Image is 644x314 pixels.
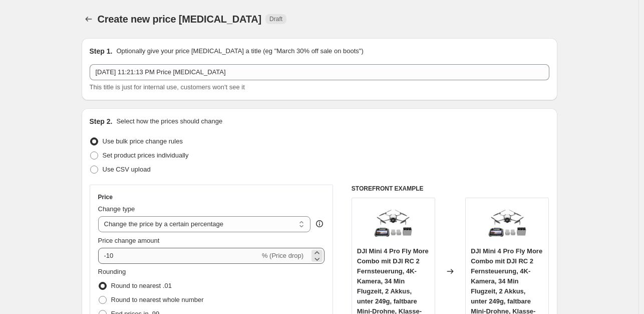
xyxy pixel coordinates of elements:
[90,116,113,126] h2: Step 2.
[269,15,282,23] span: Draft
[373,203,413,243] img: 61oAOh3zh9L_80x.jpg
[98,237,160,244] span: Price change amount
[98,193,113,201] h3: Price
[90,83,245,91] span: This title is just for internal use, customers won't see it
[262,252,303,259] span: % (Price drop)
[90,46,113,56] h2: Step 1.
[98,205,135,213] span: Change type
[111,296,204,303] span: Round to nearest whole number
[116,46,363,56] p: Optionally give your price [MEDICAL_DATA] a title (eg "March 30% off sale on boots")
[82,12,96,26] button: Price change jobs
[98,14,262,25] span: Create new price [MEDICAL_DATA]
[103,166,151,173] span: Use CSV upload
[116,116,222,126] p: Select how the prices should change
[90,64,549,80] input: 30% off holiday sale
[314,219,325,229] div: help
[103,151,189,159] span: Set product prices individually
[352,185,549,193] h6: STOREFRONT EXAMPLE
[98,248,260,264] input: -15
[111,282,172,289] span: Round to nearest .01
[98,268,126,275] span: Rounding
[487,203,527,243] img: 61oAOh3zh9L_80x.jpg
[103,137,183,145] span: Use bulk price change rules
